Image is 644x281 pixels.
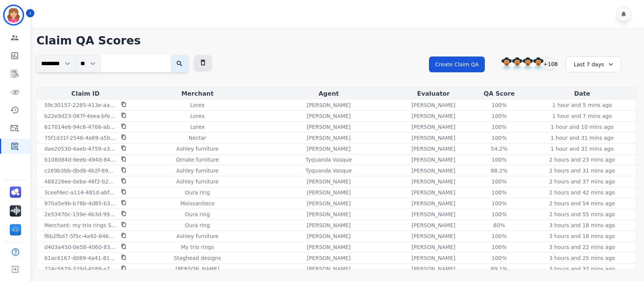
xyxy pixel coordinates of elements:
div: Claim ID [38,89,132,98]
p: [PERSON_NAME] [307,200,350,207]
div: Date [530,89,635,98]
p: [PERSON_NAME] [175,265,219,273]
p: [PERSON_NAME] [307,221,350,229]
p: [PERSON_NAME] [412,211,455,218]
div: 100 % [482,189,516,196]
p: 2 hours and 42 mins ago [549,189,615,196]
p: 617014e6-94c6-4766-abf7-ddba04b46a39 [44,123,117,131]
div: 80 % [482,221,516,229]
div: 100 % [482,254,516,262]
div: 100 % [482,211,516,218]
p: 1 hour and 31 mins ago [550,145,613,153]
p: Oura ring [185,211,210,218]
div: Evaluator [398,89,469,98]
div: QA Score [472,89,527,98]
p: [PERSON_NAME] [307,232,350,240]
p: 3 hours and 22 mins ago [549,243,615,251]
p: [PERSON_NAME] [307,254,350,262]
p: 2e53470c-159e-4b3d-9906-f90b2ad370b9 [44,211,117,218]
div: 100 % [482,134,516,142]
p: [PERSON_NAME] [307,145,350,153]
div: 89.1 % [482,265,516,273]
h1: Claim QA Scores [36,34,636,47]
p: 2 hours and 55 mins ago [549,211,615,218]
p: 2 hours and 31 mins ago [549,167,615,174]
div: Merchant [135,89,259,98]
p: 1 hour and 7 mins ago [552,112,612,120]
p: 75f1d31f-2546-4a69-a5ba-5dfb92a3bc92 [44,134,117,142]
p: 3ceef4ec-a114-481d-abf4-04db17b54094 [44,189,117,196]
p: 2 hours and 54 mins ago [549,200,615,207]
p: 3 hours and 37 mins ago [549,265,615,273]
p: [PERSON_NAME] [412,167,455,174]
p: 224c5679-329d-4589-a748-3b9e34def20b [44,265,117,273]
div: 100 % [482,156,516,163]
p: Lorex [190,101,204,109]
p: [PERSON_NAME] [307,265,350,273]
p: Tyquanda Vasque [306,167,352,174]
p: d403a450-0e58-4060-839c-1435ca88a0a1 [44,243,117,251]
p: 2 hours and 23 mins ago [549,156,615,163]
p: Oura ring [185,189,210,196]
p: dae20530-4aeb-4759-a38a-0e0fac6b6e6c [44,145,117,153]
p: [PERSON_NAME] [412,178,455,185]
p: 1 hour and 10 mins ago [550,123,613,131]
p: [PERSON_NAME] [307,178,350,185]
p: 3 hours and 25 mins ago [549,254,615,262]
div: 100 % [482,101,516,109]
p: [PERSON_NAME] [412,232,455,240]
p: [PERSON_NAME] [412,200,455,207]
p: 3 hours and 18 mins ago [549,232,615,240]
p: Nectar [189,134,206,142]
p: 61ac6167-d089-4a41-8141-e7dd7971db5c [44,254,117,262]
p: [PERSON_NAME] [307,211,350,218]
p: [PERSON_NAME] [307,243,350,251]
div: 88.2 % [482,167,516,174]
p: [PERSON_NAME] [412,101,455,109]
p: Ashley furniture [177,232,218,240]
p: b108d84d-9eeb-494d-843b-749348619421 [44,156,117,163]
p: 1 hour and 5 mins ago [552,101,612,109]
div: 100 % [482,112,516,120]
p: c269b3bb-dbd8-4b2f-89e7-dfe9559ff925 [44,167,117,174]
p: [PERSON_NAME] [412,134,455,142]
p: [PERSON_NAME] [412,265,455,273]
p: [PERSON_NAME] [307,189,350,196]
p: [PERSON_NAME] [412,221,455,229]
p: [PERSON_NAME] [412,254,455,262]
p: Ashley furniture [177,178,218,185]
p: Lorex [190,112,204,120]
p: [PERSON_NAME] [412,189,455,196]
p: 3 hours and 18 mins ago [549,221,615,229]
button: Create Claim QA [429,57,485,72]
p: [PERSON_NAME] [412,123,455,131]
p: Oura ring [185,221,210,229]
p: [PERSON_NAME] [307,134,350,142]
p: Lorex [190,123,204,131]
p: Staghead designs [174,254,221,262]
div: 100 % [482,178,516,185]
img: Bordered avatar [5,6,23,24]
p: Ornate furniture [176,156,219,163]
div: Agent [262,89,395,98]
p: Merchant: my trio rings SLA: was within 2 hours Fraud score: 0 Fraud report: no need Follow up: 1... [44,221,117,229]
div: 100 % [482,232,516,240]
p: [PERSON_NAME] [412,243,455,251]
p: Ashley furniture [177,145,218,153]
p: 2 hours and 37 mins ago [549,178,615,185]
p: Ashley furniture [177,167,218,174]
p: [PERSON_NAME] [307,123,350,131]
p: [PERSON_NAME] [307,112,350,120]
p: 59c30157-2285-413e-aa7d-83f708d6855f [44,101,117,109]
p: 970a5e9b-b76b-4d85-b381-3daea654755b [44,200,117,207]
p: Tyquanda Vasque [306,156,352,163]
p: [PERSON_NAME] [412,112,455,120]
div: +108 [543,57,556,70]
div: 54.2 % [482,145,516,153]
p: b22e9d23-087f-4eea-bfee-674ff33f76b2 [44,112,117,120]
p: 1 hour and 31 mins ago [550,134,613,142]
p: Moissaniteco [180,200,215,207]
p: [PERSON_NAME] [412,156,455,163]
div: 100 % [482,123,516,131]
p: 488226ee-0eba-46f2-b21d-ca918ed5acd0 [44,178,117,185]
